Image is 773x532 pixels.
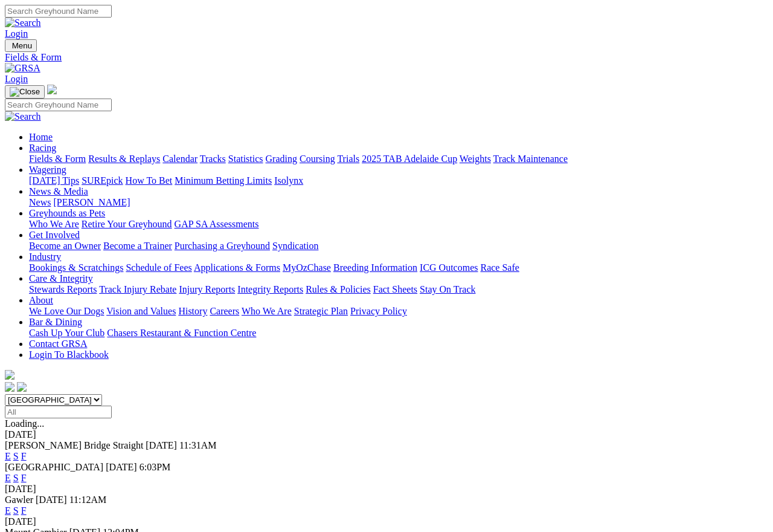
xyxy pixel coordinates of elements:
a: Minimum Betting Limits [175,175,272,186]
div: [DATE] [5,429,768,440]
a: GAP SA Assessments [175,219,259,229]
a: Chasers Restaurant & Function Centre [107,328,256,338]
span: 6:03PM [140,462,171,472]
img: Search [5,111,41,122]
a: Track Maintenance [493,154,568,164]
img: logo-grsa-white.png [47,85,57,94]
a: Breeding Information [333,262,417,273]
a: Industry [29,251,61,262]
a: Login [5,74,28,84]
span: 11:31AM [179,440,217,450]
a: Integrity Reports [237,284,303,294]
a: Privacy Policy [350,306,407,316]
div: About [29,306,768,317]
a: E [5,505,11,516]
img: twitter.svg [17,382,27,392]
img: facebook.svg [5,382,14,392]
a: F [21,505,27,516]
a: S [13,473,19,483]
a: [DATE] Tips [29,175,79,186]
button: Toggle navigation [5,85,45,99]
a: Become a Trainer [103,241,172,251]
a: Applications & Forms [194,262,280,273]
img: Close [10,87,40,97]
a: Isolynx [274,175,303,186]
a: Vision and Values [106,306,176,316]
a: E [5,451,11,461]
a: Login [5,28,28,39]
span: [GEOGRAPHIC_DATA] [5,462,103,472]
a: Fields & Form [5,52,768,63]
a: S [13,505,19,516]
a: Home [29,132,53,142]
a: Grading [266,154,297,164]
div: Industry [29,262,768,273]
a: E [5,473,11,483]
a: Purchasing a Greyhound [175,241,270,251]
a: F [21,451,27,461]
input: Search [5,99,112,111]
a: Become an Owner [29,241,101,251]
a: Weights [460,154,491,164]
img: GRSA [5,63,40,74]
a: How To Bet [126,175,173,186]
a: News [29,197,51,207]
a: Strategic Plan [294,306,348,316]
a: ICG Outcomes [420,262,478,273]
a: Bar & Dining [29,317,82,327]
div: [DATE] [5,484,768,495]
a: Care & Integrity [29,273,93,284]
div: Greyhounds as Pets [29,219,768,230]
a: Stewards Reports [29,284,97,294]
a: Cash Up Your Club [29,328,104,338]
span: 11:12AM [69,495,107,505]
input: Search [5,5,112,18]
a: S [13,451,19,461]
div: News & Media [29,197,768,208]
a: Stay On Track [420,284,475,294]
a: We Love Our Dogs [29,306,104,316]
a: Rules & Policies [306,284,371,294]
a: Contact GRSA [29,339,87,349]
a: History [178,306,207,316]
a: Who We Are [242,306,292,316]
a: Retire Your Greyhound [82,219,172,229]
a: About [29,295,53,305]
img: Search [5,18,41,28]
div: Wagering [29,175,768,186]
a: Race Safe [480,262,519,273]
a: Calendar [162,154,197,164]
span: [PERSON_NAME] Bridge Straight [5,440,143,450]
span: [DATE] [36,495,67,505]
a: [PERSON_NAME] [53,197,130,207]
a: Schedule of Fees [126,262,191,273]
div: Racing [29,154,768,164]
a: Greyhounds as Pets [29,208,105,218]
a: MyOzChase [283,262,331,273]
a: News & Media [29,186,88,196]
a: Results & Replays [88,154,160,164]
div: Get Involved [29,241,768,251]
a: Get Involved [29,230,80,240]
span: Gawler [5,495,33,505]
a: Syndication [272,241,318,251]
span: [DATE] [106,462,137,472]
a: Track Injury Rebate [99,284,176,294]
a: Tracks [200,154,226,164]
a: F [21,473,27,483]
div: Care & Integrity [29,284,768,295]
a: 2025 TAB Adelaide Cup [362,154,457,164]
a: Statistics [228,154,263,164]
span: Menu [12,41,32,50]
a: Fact Sheets [373,284,417,294]
a: Trials [337,154,359,164]
div: [DATE] [5,516,768,527]
a: Who We Are [29,219,79,229]
button: Toggle navigation [5,39,37,52]
a: Login To Blackbook [29,349,109,360]
a: Racing [29,143,56,153]
a: SUREpick [82,175,123,186]
span: Loading... [5,418,44,429]
a: Wagering [29,164,66,175]
span: [DATE] [146,440,177,450]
